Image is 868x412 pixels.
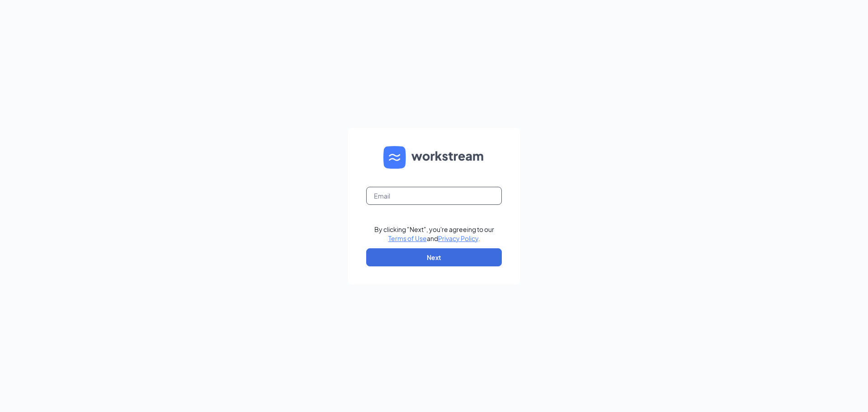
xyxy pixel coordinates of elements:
[366,187,502,205] input: Email
[366,248,502,266] button: Next
[374,225,494,243] div: By clicking "Next", you're agreeing to our and .
[383,146,485,169] img: WS logo and Workstream text
[388,234,427,242] a: Terms of Use
[438,234,478,242] a: Privacy Policy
